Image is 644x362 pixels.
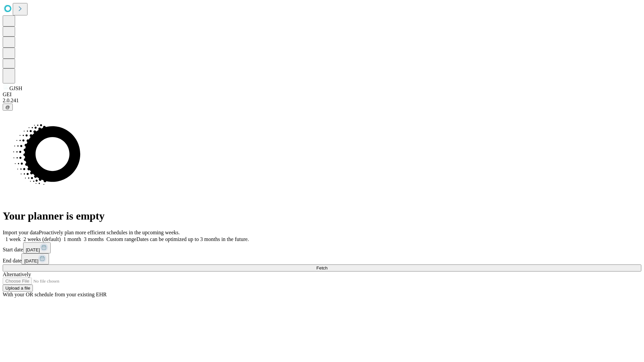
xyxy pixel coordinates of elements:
span: Import your data [3,230,39,235]
span: Alternatively [3,271,31,277]
h1: Your planner is empty [3,210,641,222]
button: Upload a file [3,285,33,292]
button: [DATE] [21,253,49,264]
button: Fetch [3,264,641,271]
span: Custom range [106,236,136,242]
span: Dates can be optimized up to 3 months in the future. [137,236,249,242]
button: [DATE] [23,242,51,253]
div: 2.0.241 [3,98,641,104]
span: @ [5,105,10,110]
div: GEI [3,92,641,98]
button: @ [3,104,13,111]
span: 1 week [5,236,21,242]
span: [DATE] [24,258,38,263]
span: Fetch [316,265,327,270]
span: 1 month [63,236,81,242]
span: [DATE] [26,247,40,252]
div: Start date [3,242,641,253]
span: GJSH [9,85,22,91]
span: 3 months [84,236,104,242]
span: 2 weeks (default) [23,236,61,242]
span: Proactively plan more efficient schedules in the upcoming weeks. [39,230,180,235]
div: End date [3,253,641,264]
span: With your OR schedule from your existing EHR [3,292,107,297]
